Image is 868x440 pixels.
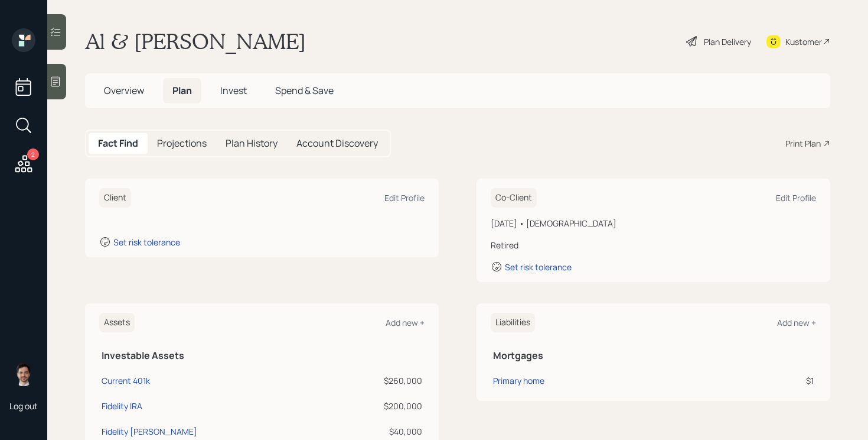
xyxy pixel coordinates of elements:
h6: Client [99,188,131,208]
h5: Projections [157,138,207,149]
div: 2 [27,148,39,160]
h5: Account Discovery [296,138,378,149]
h6: Co-Client [491,188,537,208]
h5: Mortgages [493,350,814,361]
span: Plan [172,84,192,97]
div: Plan Delivery [704,35,751,48]
div: Log out [9,400,38,412]
div: Print Plan [785,137,821,150]
div: $260,000 [353,374,422,387]
div: $40,000 [353,425,422,438]
h5: Plan History [226,138,278,149]
div: $1 [759,374,814,387]
h6: Liabilities [491,313,535,332]
div: Fidelity [PERSON_NAME] [102,425,197,438]
h1: Al & [PERSON_NAME] [85,28,306,54]
span: Invest [220,84,247,97]
div: Current 401k [102,374,150,387]
div: Edit Profile [384,192,425,203]
div: Retired [491,239,816,251]
div: Add new + [386,317,425,328]
h5: Fact Find [98,138,138,149]
div: Fidelity IRA [102,400,142,412]
img: jonah-coleman-headshot.png [12,363,35,386]
span: Overview [104,84,144,97]
div: Primary home [493,374,544,387]
div: $200,000 [353,400,422,412]
h6: Assets [99,313,135,332]
div: Edit Profile [776,192,816,203]
div: Set risk tolerance [505,261,572,273]
h5: Investable Assets [102,350,422,361]
div: Kustomer [785,35,822,48]
div: Set risk tolerance [113,237,180,248]
div: [DATE] • [DEMOGRAPHIC_DATA] [491,217,816,229]
div: Add new + [777,317,816,328]
span: Spend & Save [275,84,334,97]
